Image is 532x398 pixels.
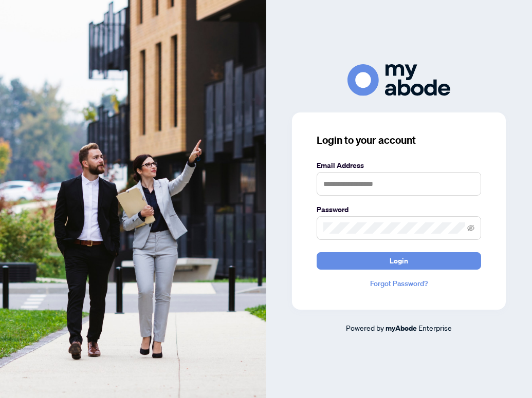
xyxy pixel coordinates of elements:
[347,64,450,96] img: ma-logo
[390,253,408,269] span: Login
[317,160,481,171] label: Email Address
[346,323,384,332] span: Powered by
[317,252,481,270] button: Login
[317,133,481,147] h3: Login to your account
[467,224,474,232] span: eye-invisible
[418,323,452,332] span: Enterprise
[317,204,481,215] label: Password
[317,278,481,289] a: Forgot Password?
[386,323,417,334] a: myAbode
